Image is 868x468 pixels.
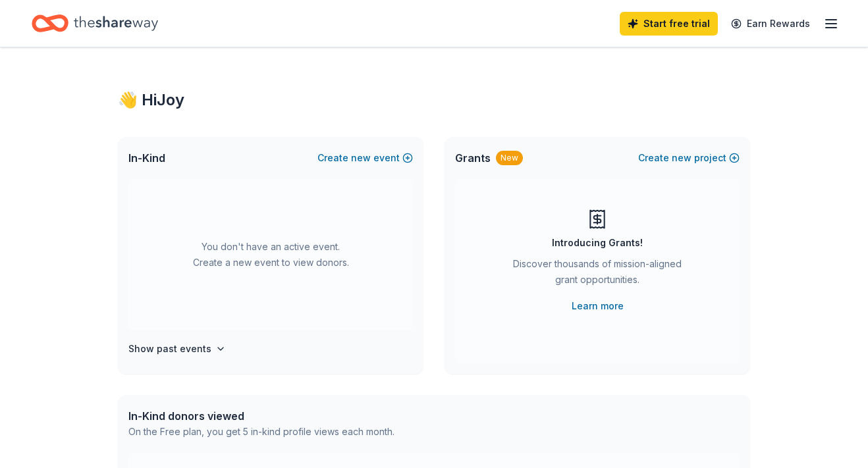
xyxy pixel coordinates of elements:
[128,341,226,357] button: Show past events
[128,341,211,357] h4: Show past events
[496,151,523,165] div: New
[32,8,158,39] a: Home
[508,256,687,293] div: Discover thousands of mission-aligned grant opportunities.
[128,424,394,440] div: On the Free plan, you get 5 in-kind profile views each month.
[118,90,750,111] div: 👋 Hi Joy
[620,12,718,36] a: Start free trial
[552,235,643,251] div: Introducing Grants!
[128,150,165,166] span: In-Kind
[455,150,491,166] span: Grants
[638,150,740,166] button: Createnewproject
[572,298,624,314] a: Learn more
[317,150,413,166] button: Createnewevent
[723,12,818,36] a: Earn Rewards
[128,408,394,424] div: In-Kind donors viewed
[351,150,371,166] span: new
[672,150,692,166] span: new
[128,179,413,330] div: You don't have an active event. Create a new event to view donors.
